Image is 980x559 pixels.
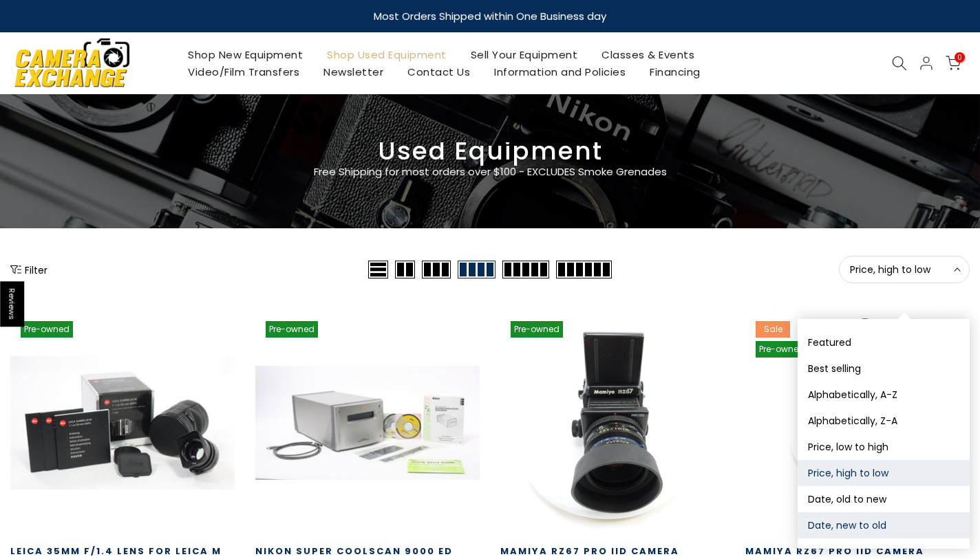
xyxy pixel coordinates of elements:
a: Shop Used Equipment [315,46,459,63]
a: Video/Film Transfers [176,63,312,80]
button: Alphabetically, Z-A [798,408,970,434]
button: Date, old to new [798,486,970,512]
a: Information and Policies [482,63,638,80]
p: Free Shipping for most orders over $100 - EXCLUDES Smoke Grenades [232,164,748,180]
span: Price, high to low [850,263,959,276]
button: Date, new to old [798,512,970,538]
h3: Used Equipment [10,142,970,160]
span: 0 [955,52,965,63]
a: Shop New Equipment [176,46,315,63]
a: Classes & Events [590,46,707,63]
a: Financing [638,63,713,80]
a: 0 [946,56,961,71]
button: Price, high to low [839,256,970,283]
a: Newsletter [312,63,396,80]
button: Featured [798,329,970,355]
a: Sell Your Equipment [458,46,590,63]
strong: Most Orders Shipped within One Business day [374,9,606,23]
button: Price, low to high [798,434,970,460]
button: Show filters [10,263,47,276]
button: Alphabetically, A-Z [798,382,970,408]
button: Price, high to low [798,460,970,486]
button: Best selling [798,355,970,382]
a: Contact Us [396,63,482,80]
